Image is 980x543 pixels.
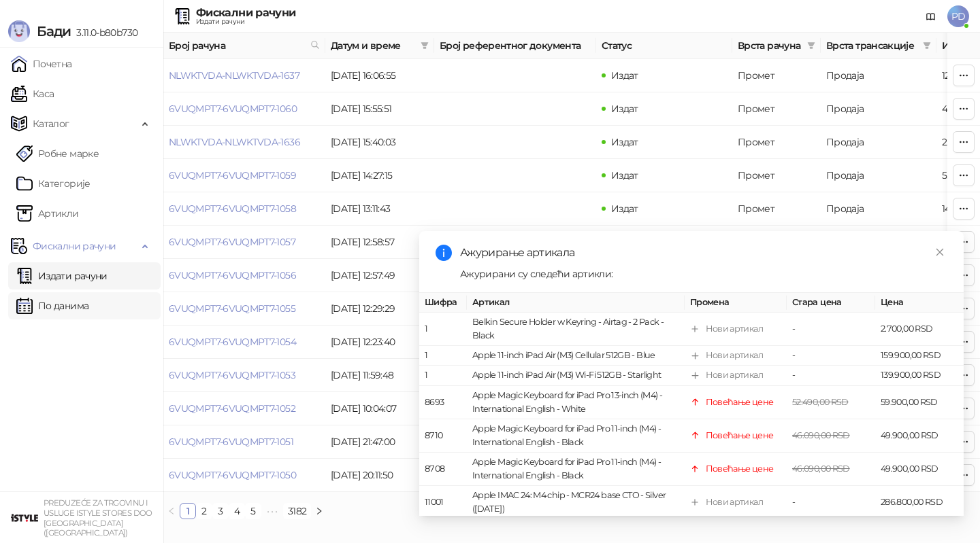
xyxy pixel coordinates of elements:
div: Повећање цене [706,395,774,408]
span: Број рачуна [169,38,305,53]
td: Промет [732,226,821,259]
td: [DATE] 15:40:03 [325,126,434,159]
span: PD [947,5,969,27]
li: 1 [180,503,196,519]
a: 1 [180,504,195,519]
span: left [167,507,176,515]
td: Продаја [821,159,936,192]
td: 11001 [419,486,467,519]
td: - [787,366,875,385]
td: [DATE] 10:04:07 [325,392,434,425]
a: 6VUQMPT7-6VUQMPT7-1051 [169,436,293,448]
td: 159.900,00 RSD [875,346,964,366]
a: 6VUQMPT7-6VUQMPT7-1060 [169,103,297,115]
td: 1 [419,313,467,346]
td: Продаја [821,126,936,159]
div: Повећање цене [706,429,774,442]
a: Каса [11,80,54,107]
span: filter [421,41,429,50]
div: Нови артикал [706,322,763,336]
td: Продаја [821,92,936,126]
span: Издат [611,103,638,115]
li: 2 [196,503,212,519]
a: Робне марке [16,140,99,167]
button: right [311,503,327,519]
td: 286.800,00 RSD [875,486,964,519]
div: Нови артикал [706,368,763,382]
th: Врста рачуна [732,33,821,59]
th: Број рачуна [163,33,325,59]
th: Број референтног документа [434,33,596,59]
td: 1 [419,346,467,366]
td: 59.900,00 RSD [875,385,964,419]
td: 6VUQMPT7-6VUQMPT7-1060 [163,92,325,126]
td: 6VUQMPT7-6VUQMPT7-1056 [163,259,325,292]
span: Издат [611,69,638,82]
td: Продаја [821,59,936,92]
span: Издат [611,169,638,181]
a: 2 [197,504,212,519]
td: [DATE] 12:29:29 [325,292,434,326]
div: Нови артикал [706,495,763,509]
a: 6VUQMPT7-6VUQMPT7-1053 [169,369,295,381]
div: Ажурирани су следећи артикли: [460,266,947,281]
li: 5 [245,503,261,519]
span: right [315,507,323,515]
td: [DATE] 11:59:48 [325,359,434,392]
span: 46.090,00 RSD [792,430,850,440]
span: ••• [261,503,283,519]
span: filter [807,41,815,50]
a: Close [932,245,947,260]
a: 6VUQMPT7-6VUQMPT7-1052 [169,402,295,415]
td: - [787,346,875,366]
td: 6VUQMPT7-6VUQMPT7-1058 [163,192,325,226]
td: Apple IMAC 24: M4 chip - MCR24 base CTO - Silver ([DATE]) [467,486,685,519]
td: [DATE] 13:11:43 [325,192,434,226]
img: Logo [8,20,30,42]
li: Претходна страна [163,503,180,519]
th: Цена [875,293,964,313]
td: [DATE] 12:23:40 [325,326,434,359]
th: Шифра [419,293,467,313]
td: Apple 11-inch iPad Air (M3) Cellular 512GB - Blue [467,346,685,366]
a: 6VUQMPT7-6VUQMPT7-1057 [169,236,295,248]
span: Каталог [33,110,69,137]
td: Продаја [821,226,936,259]
a: 6VUQMPT7-6VUQMPT7-1058 [169,203,296,215]
a: 6VUQMPT7-6VUQMPT7-1059 [169,169,296,181]
td: [DATE] 12:57:49 [325,259,434,292]
span: Врста рачуна [738,38,802,53]
td: 1 [419,366,467,385]
td: 6VUQMPT7-6VUQMPT7-1053 [163,359,325,392]
th: Статус [596,33,732,59]
td: Промет [732,92,821,126]
a: Почетна [11,50,72,77]
span: 52.490,00 RSD [792,396,849,406]
span: filter [923,41,931,50]
a: 6VUQMPT7-6VUQMPT7-1054 [169,336,296,348]
td: [DATE] 20:11:50 [325,459,434,492]
span: filter [920,35,934,56]
a: По данима [16,292,88,319]
td: Промет [732,59,821,92]
li: 4 [229,503,245,519]
td: 6VUQMPT7-6VUQMPT7-1051 [163,425,325,459]
td: 6VUQMPT7-6VUQMPT7-1050 [163,459,325,492]
a: NLWKTVDA-NLWKTVDA-1636 [169,136,300,148]
a: 3182 [284,504,310,519]
a: Издати рачуни [16,262,108,290]
td: 6VUQMPT7-6VUQMPT7-1052 [163,392,325,425]
span: filter [804,35,818,56]
td: NLWKTVDA-NLWKTVDA-1637 [163,59,325,92]
td: [DATE] 21:47:00 [325,425,434,459]
a: 3 [213,504,228,519]
a: 6VUQMPT7-6VUQMPT7-1055 [169,302,295,315]
a: Категорије [16,170,91,197]
li: Следећих 5 Страна [261,503,283,519]
td: 2.700,00 RSD [875,313,964,346]
span: info-circle [436,245,452,261]
div: Фискални рачуни [196,7,295,18]
div: Нови артикал [706,349,763,362]
td: - [787,313,875,346]
td: - [787,486,875,519]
